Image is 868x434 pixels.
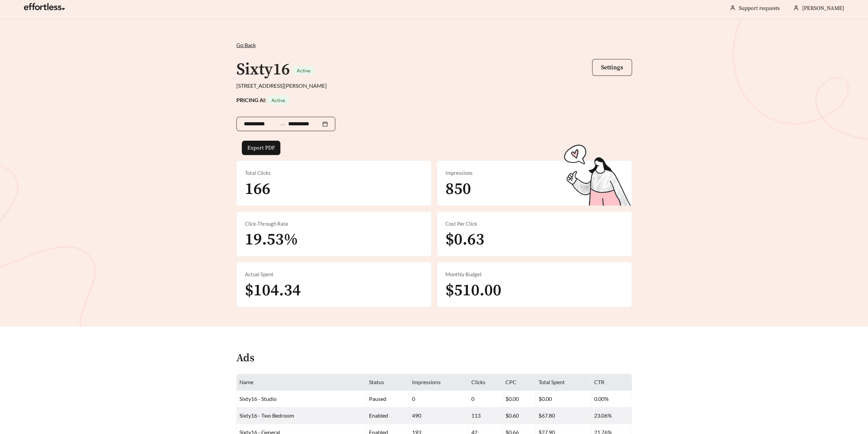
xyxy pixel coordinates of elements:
div: [STREET_ADDRESS][PERSON_NAME] [236,82,632,90]
span: Active [271,97,285,103]
span: $510.00 [445,280,501,301]
span: CTR [594,379,604,385]
th: Total Spent [536,374,591,391]
span: paused [369,395,386,402]
span: 166 [245,179,270,199]
span: CPC [505,379,516,385]
div: Cost Per Click [445,220,623,228]
span: 850 [445,179,471,199]
a: Support requests [739,5,780,12]
th: Name [237,374,366,391]
span: Go Back [236,42,256,48]
div: Total Clicks [245,169,423,177]
span: Sixty16 - Two Bedroom [239,412,294,419]
th: Impressions [409,374,469,391]
div: Actual Spent [245,270,423,278]
div: Click-Through Rate [245,220,423,228]
span: $0.63 [445,229,484,250]
span: Active [297,68,310,73]
button: Settings [592,59,632,76]
h4: Ads [236,352,254,364]
span: 19.53% [245,229,298,250]
td: $0.60 [503,407,536,424]
td: $0.00 [536,391,591,407]
span: Settings [601,64,623,71]
td: 23.06% [591,407,632,424]
button: Export PDF [242,141,280,155]
td: 0 [409,391,469,407]
div: Impressions [445,169,623,177]
div: Monthly Budget [445,270,623,278]
span: [PERSON_NAME] [802,5,844,12]
span: Sixty16 - Studio [239,395,277,402]
td: 490 [409,407,469,424]
span: swap-right [279,121,285,127]
th: Status [366,374,409,391]
td: $0.00 [503,391,536,407]
td: 113 [469,407,503,424]
strong: PRICING AI: [236,97,289,103]
th: Clicks [469,374,503,391]
span: $104.34 [245,280,301,301]
span: enabled [369,412,388,419]
td: $67.80 [536,407,591,424]
h1: Sixty16 [236,59,290,80]
td: 0.00% [591,391,632,407]
span: Export PDF [247,144,275,152]
td: 0 [469,391,503,407]
span: to [279,121,285,127]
